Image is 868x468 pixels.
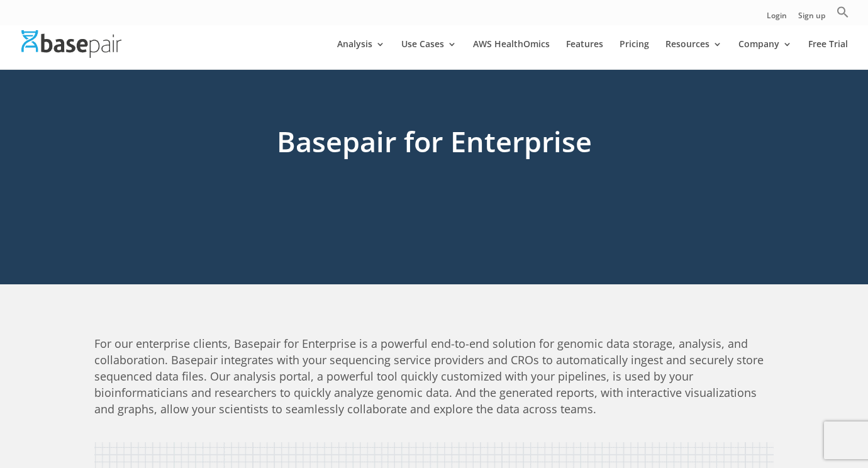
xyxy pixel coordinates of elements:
[808,40,848,69] a: Free Trial
[21,30,121,57] img: Basepair
[798,12,825,25] a: Sign up
[94,336,764,416] span: For our enterprise clients, Basepair for Enterprise is a powerful end-to-end solution for genomic...
[837,6,849,18] svg: Search
[473,40,550,69] a: AWS HealthOmics
[337,40,385,69] a: Analysis
[566,40,603,69] a: Features
[48,121,820,168] h3: Basepair for Enterprise
[738,40,792,69] a: Company
[401,40,457,69] a: Use Cases
[837,6,849,25] a: Search Icon Link
[620,40,649,69] a: Pricing
[767,12,787,25] a: Login
[665,40,722,69] a: Resources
